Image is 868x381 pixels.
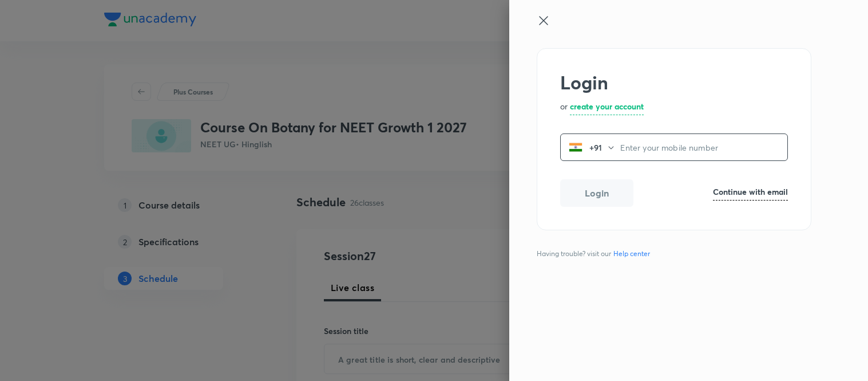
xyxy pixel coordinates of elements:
[611,249,652,259] a: Help center
[560,72,788,93] h2: Login
[713,186,788,198] h6: Continue with email
[713,186,788,201] a: Continue with email
[569,140,582,154] img: India
[560,179,633,207] button: Login
[582,142,607,154] p: +91
[570,100,644,112] h6: create your account
[560,100,568,115] p: or
[570,100,644,115] a: create your account
[620,136,787,159] input: Enter your mobile number
[537,249,655,259] span: Having trouble? visit our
